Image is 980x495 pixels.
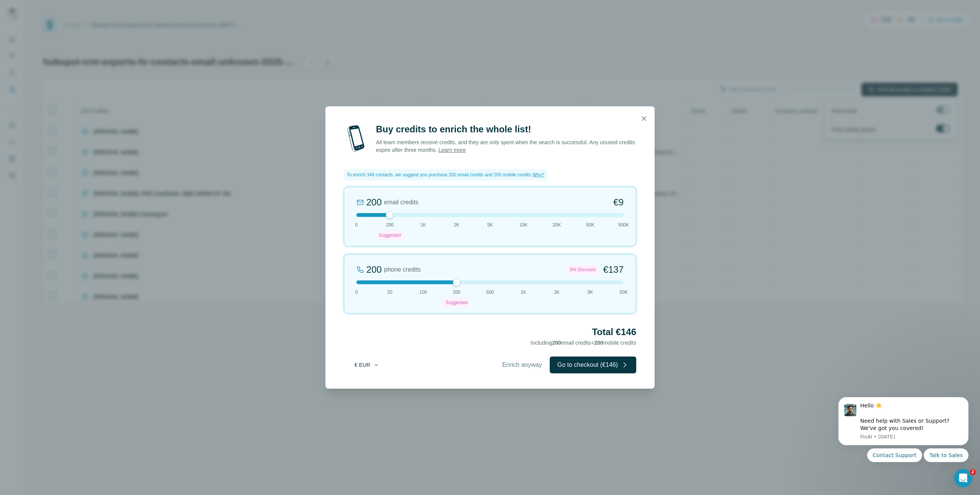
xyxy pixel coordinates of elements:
[386,221,394,228] span: 200
[603,264,624,276] span: €137
[532,172,544,177] span: Why?
[531,340,636,346] span: Including email credits + mobile credits
[619,289,627,296] span: 50K
[443,298,470,307] div: Suggested
[495,357,550,373] button: Enrich anyway
[344,326,636,338] h2: Total €146
[567,265,598,274] div: 5% Discount
[586,221,594,228] span: 50K
[366,264,382,276] div: 200
[502,360,542,370] span: Enrich anyway
[344,123,368,154] img: mobile-phone
[347,171,531,178] span: To enrich 349 contacts, we suggest you purchase 200 email credits and 200 mobile credits
[387,289,392,296] span: 20
[420,221,426,228] span: 1K
[550,357,636,373] button: Go to checkout (€146)
[349,358,385,372] button: € EUR
[554,289,560,296] span: 2K
[827,388,980,491] iframe: Intercom notifications message
[970,469,976,475] span: 2
[613,196,624,208] span: €9
[553,221,561,228] span: 20K
[487,221,493,228] span: 5K
[587,289,593,296] span: 5K
[377,231,403,240] div: Suggested
[618,221,629,228] span: 500K
[438,147,466,153] a: Learn more
[384,198,418,207] span: email credits
[954,469,972,487] iframe: Intercom live chat
[355,289,358,296] span: 0
[521,289,526,296] span: 1K
[355,221,358,228] span: 0
[519,221,528,228] span: 10K
[486,289,494,296] span: 500
[384,265,421,274] span: phone credits
[453,289,461,296] span: 200
[594,340,603,346] span: 200
[376,138,636,154] p: All team members receive credits, and they are only spent when the search is successful. Any unus...
[552,340,561,346] span: 200
[366,196,382,208] div: 200
[419,289,427,296] span: 100
[454,221,459,228] span: 2K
